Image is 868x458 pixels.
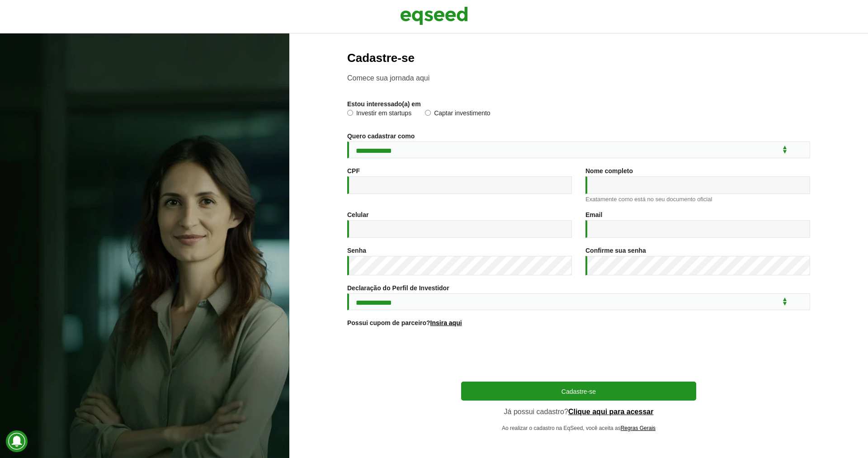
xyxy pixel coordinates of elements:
div: Exatamente como está no seu documento oficial [585,196,810,202]
label: Confirme sua senha [585,247,646,254]
label: Captar investimento [425,110,491,119]
a: Clique aqui para acessar [568,408,654,416]
label: Senha [347,247,366,254]
input: Captar investimento [425,110,431,116]
img: EqSeed Logo [400,5,468,27]
input: Investir em startups [347,110,353,116]
button: Cadastre-se [461,382,696,401]
label: Quero cadastrar como [347,133,415,139]
label: Email [585,212,602,218]
label: Declaração do Perfil de Investidor [347,285,449,291]
a: Regras Gerais [621,425,656,431]
p: Já possui cadastro? [461,407,696,416]
label: Possui cupom de parceiro? [347,320,462,326]
h2: Cadastre-se [347,52,810,65]
label: CPF [347,168,360,174]
label: Estou interessado(a) em [347,101,421,107]
label: Investir em startups [347,110,411,119]
p: Ao realizar o cadastro na EqSeed, você aceita as [461,425,696,431]
label: Nome completo [585,168,633,174]
a: Insira aqui [430,320,462,326]
p: Comece sua jornada aqui [347,74,810,82]
iframe: reCAPTCHA [510,337,647,373]
label: Celular [347,212,368,218]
